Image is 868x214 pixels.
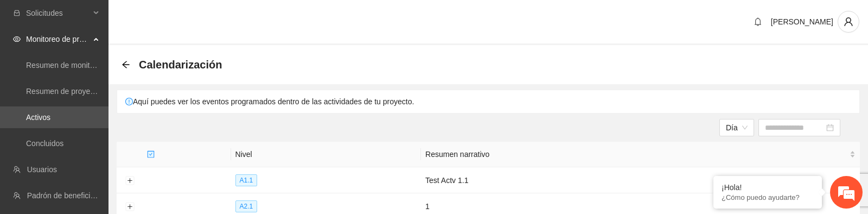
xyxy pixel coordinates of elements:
[425,148,847,160] span: Resumen narrativo
[26,113,50,122] a: Activos
[26,28,90,50] span: Monitoreo de proyectos
[125,203,134,211] button: Expand row
[26,139,63,148] a: Concluidos
[122,60,130,69] span: arrow-left
[139,56,222,73] span: Calendarización
[750,17,766,26] span: bell
[178,5,204,32] div: Minimizar ventana de chat en vivo
[722,183,814,192] div: ¡Hola!
[421,142,860,167] th: Resumen narrativo
[125,98,133,105] span: exclamation-circle
[749,13,767,30] button: bell
[231,142,422,167] th: Nivel
[26,2,90,24] span: Solicitudes
[726,119,748,136] span: Día
[147,150,155,158] span: check-square
[13,35,21,43] span: eye
[26,87,142,96] a: Resumen de proyectos aprobados
[235,174,258,186] span: A1.1
[125,177,134,185] button: Expand row
[421,167,860,193] td: Test Actv 1.1
[122,60,130,70] div: Back
[63,68,150,178] span: Estamos en línea.
[771,17,833,26] span: [PERSON_NAME]
[235,200,258,212] span: A2.1
[27,165,57,174] a: Usuarios
[56,55,182,70] div: Chatee con nosotros ahora
[719,119,754,136] div: Picker Type
[27,191,107,200] a: Padrón de beneficiarios
[13,9,21,17] span: inbox
[838,17,859,27] span: user
[838,11,859,33] button: user
[117,90,859,113] div: Aquí puedes ver los eventos programados dentro de las actividades de tu proyecto.
[5,143,207,181] textarea: Escriba su mensaje y pulse “Intro”
[722,193,814,202] p: ¿Cómo puedo ayudarte?
[26,61,105,70] a: Resumen de monitoreo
